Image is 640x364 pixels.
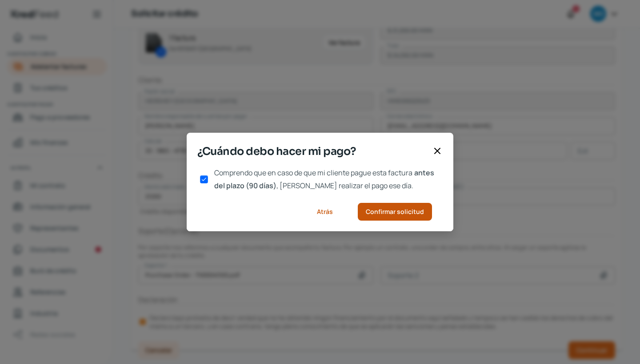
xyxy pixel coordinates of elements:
button: Atrás [306,203,344,221]
span: Atrás [317,209,333,215]
span: , [PERSON_NAME] realizar el pago ese día. [276,181,413,190]
span: Confirmar solicitud [366,209,424,215]
span: ¿Cuándo debo hacer mi pago? [197,143,428,159]
span: Comprendo que en caso de que mi cliente pague esta factura [214,168,412,178]
button: Confirmar solicitud [358,203,432,221]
